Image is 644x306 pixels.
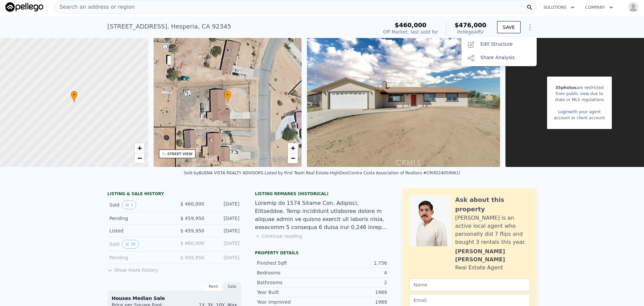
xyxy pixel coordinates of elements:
[122,240,139,249] button: View historical data
[109,201,169,209] div: Sold
[455,248,530,264] div: [PERSON_NAME] [PERSON_NAME]
[210,201,239,209] div: [DATE]
[137,144,142,152] span: +
[210,227,239,234] div: [DATE]
[523,20,537,34] button: Show Options
[628,2,639,12] img: avatar
[409,278,530,291] input: Name
[497,21,521,33] button: SAVE
[265,171,460,175] div: Listed by First Team Real Estate-HighDes (Contra Costa Association of Realtors #CRHD24059061)
[223,282,241,291] div: Sale
[109,215,169,222] div: Pending
[184,171,265,175] div: Sold by BUENA VISTA REALTY ADVISORS .
[54,3,135,11] span: Search an address or region
[180,201,204,207] span: $ 460,000
[538,1,580,13] button: Solutions
[288,153,298,163] a: Zoom out
[135,143,145,153] a: Zoom in
[291,144,295,152] span: +
[180,255,204,260] span: $ 459,950
[180,216,204,221] span: $ 459,950
[554,115,605,121] div: account or client account
[554,85,605,91] div: are restricted
[210,215,239,222] div: [DATE]
[558,110,569,114] a: Login
[255,191,389,196] div: Listing Remarks (Historical)
[210,240,239,249] div: [DATE]
[291,154,295,162] span: −
[107,264,158,273] button: Show more history
[180,241,204,246] span: $ 460,000
[107,191,241,198] div: LISTING & SALE HISTORY
[167,151,193,157] div: STREET VIEW
[455,264,503,272] div: Real Estate Agent
[322,260,387,266] div: 1,756
[569,110,601,114] span: with your agent
[462,37,537,66] div: Show Options
[454,21,486,29] span: $476,000
[255,199,389,231] div: Loremip do 1574 Sitame Con. Adipisci, Elitseddoe. Temp incididunt utlaboree dolore m aliquae admi...
[107,22,231,31] div: [STREET_ADDRESS] , Hesperia , CA 92345
[455,214,530,246] div: [PERSON_NAME] is an active local agent who personally did 7 flips and bought 3 rentals this year.
[135,153,145,163] a: Zoom out
[383,29,438,35] div: Off Market, last sold for
[255,233,302,239] button: Continue reading
[257,289,322,296] div: Year Built
[5,2,43,12] img: Pellego
[554,97,605,103] div: state or MLS regulations
[180,228,204,233] span: $ 459,950
[580,1,619,13] button: Company
[555,85,577,90] span: 35 photos
[257,279,322,286] div: Bathrooms
[224,91,231,102] div: •
[257,269,322,276] div: Bedrooms
[71,91,77,102] div: •
[204,282,223,291] div: Rent
[454,29,486,35] div: Pellego ARV
[109,227,169,234] div: Listed
[462,51,537,65] div: Share Analysis
[255,250,389,256] div: Property details
[109,254,169,261] div: Pending
[257,299,322,305] div: Year Improved
[395,21,427,29] span: $460,000
[455,195,530,214] div: Ask about this property
[224,92,231,98] span: •
[322,289,387,296] div: 1989
[554,91,605,97] div: from public view due to
[462,38,537,51] div: Edit Structure
[288,143,298,153] a: Zoom in
[307,38,500,167] img: Sale: 166126445 Parcel: 14371506
[322,279,387,286] div: 2
[112,295,237,302] div: Houses Median Sale
[210,254,239,261] div: [DATE]
[137,154,142,162] span: −
[322,299,387,305] div: 1989
[109,240,169,249] div: Sold
[122,201,136,209] button: View historical data
[322,269,387,276] div: 4
[71,92,77,98] span: •
[257,260,322,266] div: Finished Sqft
